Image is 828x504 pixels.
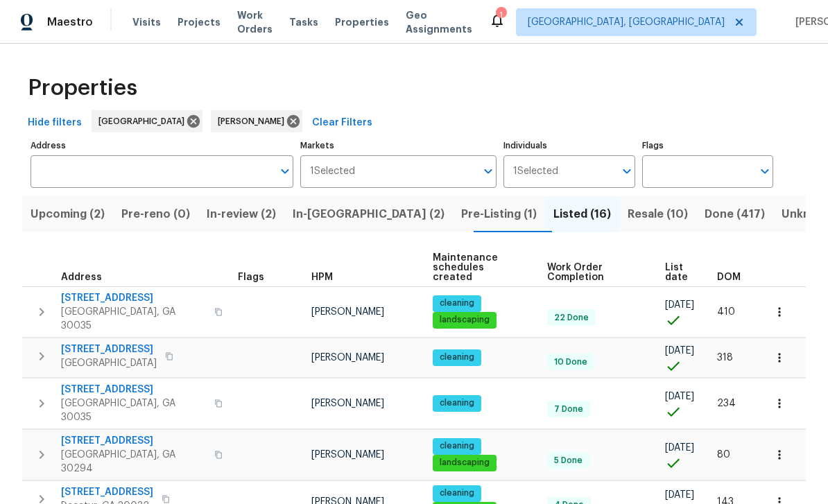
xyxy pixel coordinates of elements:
span: 5 Done [549,455,588,467]
span: 410 [717,307,735,317]
label: Markets [300,141,497,150]
label: Flags [642,141,773,150]
span: [PERSON_NAME] [311,307,384,317]
span: 10 Done [549,356,593,368]
span: Pre-Listing (1) [461,205,537,224]
span: Maintenance schedules created [433,253,524,282]
span: [DATE] [665,346,694,356]
span: 22 Done [549,312,594,324]
button: Hide filters [22,110,87,136]
span: In-review (2) [207,205,276,224]
span: [PERSON_NAME] [311,399,384,408]
span: Geo Assignments [406,8,472,36]
span: landscaping [434,314,495,326]
span: [GEOGRAPHIC_DATA], GA 30294 [61,448,206,476]
span: Projects [178,15,221,29]
span: [STREET_ADDRESS] [61,291,206,305]
span: [DATE] [665,490,694,500]
button: Open [617,162,637,181]
span: Done (417) [705,205,765,224]
span: Pre-reno (0) [121,205,190,224]
div: 1 [496,8,506,22]
span: [STREET_ADDRESS] [61,342,157,356]
span: Address [61,272,102,282]
span: 318 [717,353,733,363]
span: [STREET_ADDRESS] [61,434,206,448]
span: [STREET_ADDRESS] [61,485,153,499]
span: [DATE] [665,300,694,310]
span: Properties [335,15,389,29]
span: DOM [717,272,741,282]
span: cleaning [434,351,480,363]
span: 1 Selected [513,166,558,177]
span: 80 [717,450,730,460]
div: [PERSON_NAME] [211,110,302,132]
span: [GEOGRAPHIC_DATA], [GEOGRAPHIC_DATA] [528,15,725,29]
span: cleaning [434,297,480,309]
span: [DATE] [665,443,694,453]
span: In-[GEOGRAPHIC_DATA] (2) [293,205,445,224]
span: Listed (16) [553,205,611,224]
span: cleaning [434,397,480,409]
span: [GEOGRAPHIC_DATA], GA 30035 [61,397,206,424]
span: Maestro [47,15,93,29]
button: Open [275,162,295,181]
span: [PERSON_NAME] [311,353,384,363]
span: Hide filters [28,114,82,132]
span: cleaning [434,440,480,452]
span: List date [665,263,693,282]
span: Resale (10) [628,205,688,224]
span: Tasks [289,17,318,27]
span: Properties [28,81,137,95]
span: [PERSON_NAME] [218,114,290,128]
button: Open [755,162,775,181]
span: [DATE] [665,392,694,401]
button: Clear Filters [307,110,378,136]
span: [STREET_ADDRESS] [61,383,206,397]
span: Flags [238,272,264,282]
span: [GEOGRAPHIC_DATA], GA 30035 [61,305,206,333]
span: HPM [311,272,333,282]
span: cleaning [434,487,480,499]
span: [PERSON_NAME] [311,450,384,460]
span: Upcoming (2) [31,205,105,224]
span: 234 [717,399,736,408]
span: Clear Filters [312,114,372,132]
span: 1 Selected [310,166,355,177]
label: Address [31,141,293,150]
span: landscaping [434,457,495,469]
span: [GEOGRAPHIC_DATA] [98,114,190,128]
div: [GEOGRAPHIC_DATA] [92,110,202,132]
button: Open [478,162,498,181]
span: [GEOGRAPHIC_DATA] [61,356,157,370]
label: Individuals [503,141,635,150]
span: Visits [132,15,161,29]
span: Work Order Completion [547,263,642,282]
span: Work Orders [237,8,273,36]
span: 7 Done [549,403,589,415]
